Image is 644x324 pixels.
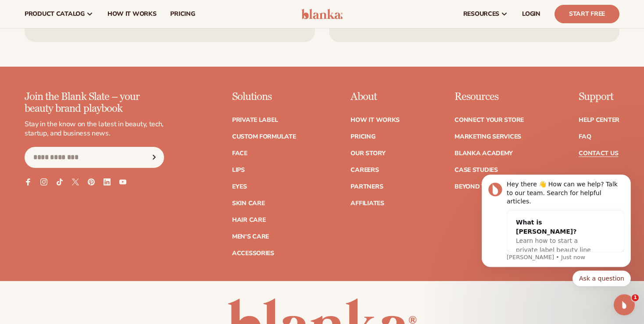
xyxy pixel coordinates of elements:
a: Pricing [351,134,375,140]
img: logo [301,9,343,19]
p: Join the Blank Slate – your beauty brand playbook [25,91,164,114]
a: Start Free [555,5,619,23]
p: Support [579,91,619,103]
span: LOGIN [522,11,540,18]
a: Private label [232,117,278,123]
a: Contact Us [579,150,618,157]
a: Marketing services [454,134,521,140]
a: Skin Care [232,200,265,207]
p: Resources [454,91,524,103]
a: Connect your store [454,117,524,123]
a: Careers [351,167,379,173]
a: FAQ [579,134,591,140]
span: 1 [632,294,639,301]
p: Solutions [232,91,296,103]
a: Beyond the brand [454,184,518,190]
iframe: Intercom notifications message [469,154,644,300]
a: Accessories [232,250,274,256]
a: Blanka Academy [454,150,513,157]
p: Stay in the know on the latest in beauty, tech, startup, and business news. [25,120,164,138]
span: pricing [170,11,195,18]
a: Custom formulate [232,134,296,140]
a: Partners [351,184,383,190]
a: Men's Care [232,234,269,240]
button: Subscribe [144,147,164,168]
span: product catalog [25,11,85,18]
a: Eyes [232,184,247,190]
iframe: Intercom live chat [614,294,635,315]
a: Lips [232,167,245,173]
a: Case Studies [454,167,498,173]
span: How It Works [107,11,157,18]
a: Hair Care [232,217,265,223]
a: Face [232,150,247,157]
a: Affiliates [351,200,384,207]
span: resources [463,11,499,18]
p: About [351,91,400,103]
a: Our Story [351,150,385,157]
a: Help Center [579,117,619,123]
a: How It Works [351,117,400,123]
